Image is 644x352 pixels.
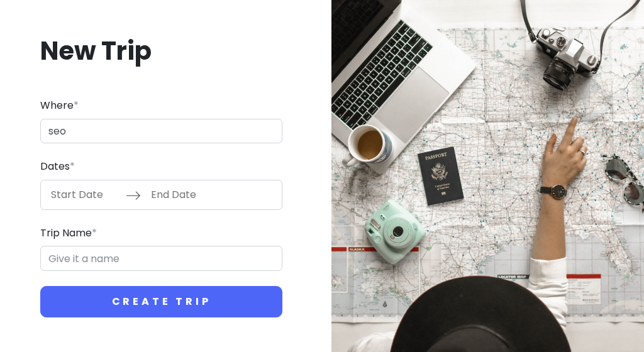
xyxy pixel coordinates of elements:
[40,97,79,114] label: Where
[40,119,282,144] input: City (e.g., New York)
[40,246,282,271] input: Give it a name
[40,35,282,67] h1: New Trip
[40,225,97,241] label: Trip Name
[40,286,282,317] button: Create Trip
[144,180,226,209] input: End Date
[44,180,126,209] input: Start Date
[40,158,75,175] label: Dates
